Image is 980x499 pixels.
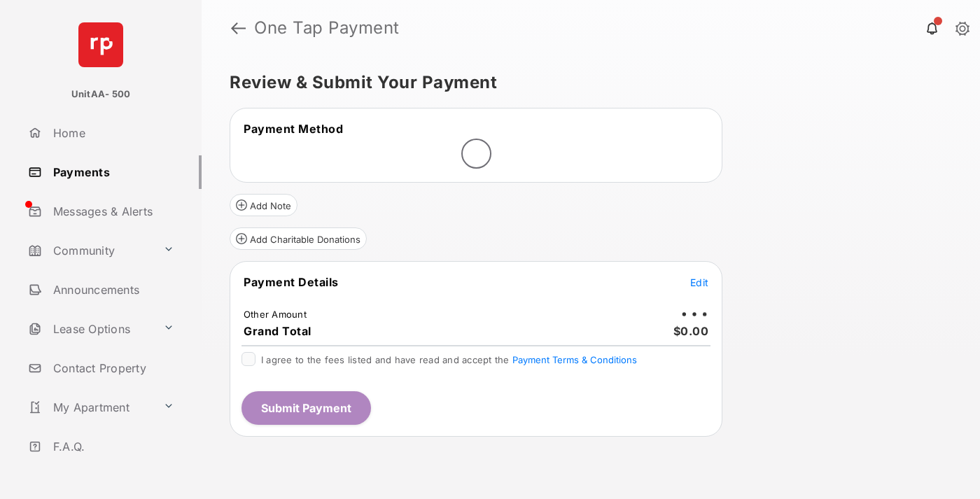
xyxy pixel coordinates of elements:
[673,324,709,338] span: $0.00
[78,22,123,67] img: svg+xml;base64,PHN2ZyB4bWxucz0iaHR0cDovL3d3dy53My5vcmcvMjAwMC9zdmciIHdpZHRoPSI2NCIgaGVpZ2h0PSI2NC...
[22,195,202,228] a: Messages & Alerts
[22,430,202,463] a: F.A.Q.
[22,351,202,385] a: Contact Property
[254,20,400,36] strong: One Tap Payment
[261,354,637,365] span: I agree to the fees listed and have read and accept the
[512,354,637,365] button: I agree to the fees listed and have read and accept the
[244,324,311,338] span: Grand Total
[244,275,339,289] span: Payment Details
[22,116,202,150] a: Home
[22,155,202,189] a: Payments
[230,74,941,91] h5: Review & Submit Your Payment
[22,391,157,424] a: My Apartment
[241,391,371,425] button: Submit Payment
[22,273,202,307] a: Announcements
[22,234,157,267] a: Community
[71,87,131,101] p: UnitAA- 500
[230,227,367,250] button: Add Charitable Donations
[230,194,297,216] button: Add Note
[690,276,708,288] span: Edit
[690,275,708,289] button: Edit
[243,308,307,321] td: Other Amount
[244,122,343,136] span: Payment Method
[22,312,157,346] a: Lease Options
